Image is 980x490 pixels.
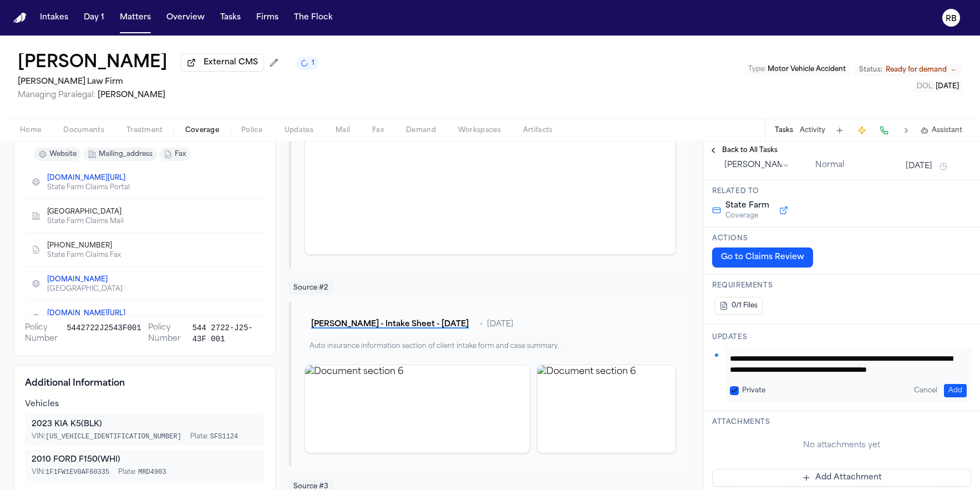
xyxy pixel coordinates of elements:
[25,399,264,410] div: Vehicles
[49,150,77,159] span: website
[32,432,181,441] span: VIN:
[204,57,258,68] span: External CMS
[854,123,870,138] button: Create Immediate Task
[854,63,962,77] button: Change status from Ready for demand
[876,123,892,138] button: Make a Call
[47,241,112,250] span: [PHONE_NUMBER]
[406,126,436,135] span: Demand
[296,57,319,70] button: 1 active task
[921,126,962,135] button: Assistant
[480,319,483,330] span: •
[285,126,313,135] span: Updates
[216,8,245,28] button: Tasks
[241,126,262,135] span: Police
[32,454,257,466] div: 2010 FORD F150 (WHI)
[703,146,783,155] button: Back to All Tasks
[35,8,73,28] button: Intakes
[712,440,971,451] div: No attachments yet
[832,123,847,138] button: Add Task
[732,301,758,310] span: 0/1 Files
[34,148,81,161] button: website
[944,384,967,397] button: Add
[32,419,257,430] div: 2023 KIA K5 (BLK)
[768,66,846,73] span: Motor Vehicle Accident
[305,122,676,254] img: Document section 6
[47,183,134,192] div: State Farm Claims Portal
[336,126,350,135] span: Mail
[523,126,553,135] span: Artifacts
[936,83,959,90] span: [DATE]
[730,353,958,375] textarea: Add your update
[98,91,165,99] span: [PERSON_NAME]
[67,322,141,345] span: 5442722J2543F001
[537,365,676,453] img: Document section 6
[148,322,192,345] span: Policy Number
[859,65,882,74] span: Status:
[210,433,238,441] span: SFS1124
[800,126,825,135] button: Activity
[20,126,41,135] span: Home
[118,468,166,477] span: Plate:
[932,126,962,135] span: Assistant
[917,83,934,90] span: DOL :
[192,322,264,345] span: 544 2722-J25-43F 001
[47,208,121,216] span: [GEOGRAPHIC_DATA]
[47,251,121,260] div: State Farm Claims Fax
[712,333,971,342] h3: Updates
[487,319,514,330] span: [DATE]
[45,468,109,476] span: 1F1FW1EV0AF60335
[775,126,793,135] button: Tasks
[25,377,264,390] h4: Additional Information
[745,64,849,75] button: Edit Type: Motor Vehicle Accident
[126,126,163,135] span: Treatment
[18,75,319,89] h2: [PERSON_NAME] Law Firm
[537,365,676,453] div: View document section 6
[47,217,130,226] div: State Farm Claims Mail
[722,146,778,155] span: Back to All Tasks
[13,13,27,23] img: Finch Logo
[115,8,155,28] button: Matters
[162,8,209,28] a: Overview
[79,8,109,28] button: Day 1
[304,365,530,453] div: View document section 6
[13,13,27,23] a: Home
[913,81,962,92] button: Edit DOL: 2025-01-22
[712,281,971,290] h3: Requirements
[886,65,947,74] span: Ready for demand
[252,8,283,28] button: Firms
[714,297,763,315] button: 0/1 Files
[725,200,769,211] span: State Farm
[458,126,501,135] span: Workspaces
[712,469,971,487] button: Add Attachment
[99,150,153,159] span: mailing_address
[312,59,314,68] span: 1
[725,211,769,220] span: Coverage
[372,126,384,135] span: Fax
[45,433,181,441] span: [US_VEHICLE_IDENTIFICATION_NUMBER]
[305,365,530,453] img: Document section 6
[304,315,475,335] button: [PERSON_NAME] - Intake Sheet - [DATE]
[175,150,186,159] span: fax
[18,53,167,73] button: Edit matter name
[290,8,337,28] button: The Flock
[748,66,766,73] span: Type :
[25,322,67,345] span: Policy Number
[47,275,108,284] a: [DOMAIN_NAME]
[83,148,157,161] button: mailing_address
[910,384,942,397] button: Cancel
[181,54,264,72] button: External CMS
[712,234,971,243] h3: Actions
[47,285,123,294] div: [GEOGRAPHIC_DATA]
[18,91,95,99] span: Managing Paralegal:
[937,160,950,173] button: Snooze task
[47,309,125,318] a: [DOMAIN_NAME][URL]
[815,160,844,171] button: Normal
[304,122,676,255] div: View document section 6
[63,126,104,135] span: Documents
[712,247,813,267] button: Go to Claims Review
[289,281,333,295] span: Source # 2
